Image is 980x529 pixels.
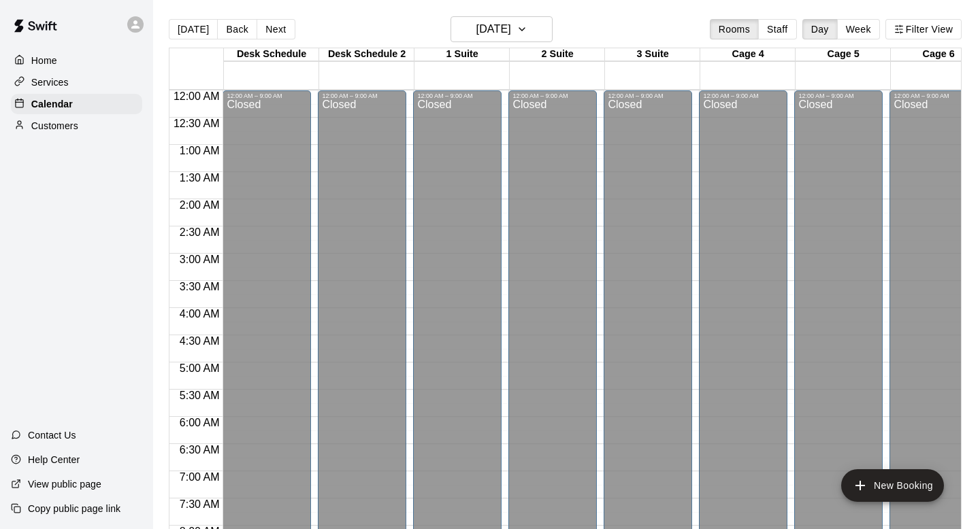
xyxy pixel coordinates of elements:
[176,308,223,320] span: 4:00 AM
[414,48,510,61] div: 1 Suite
[417,92,497,99] div: 12:00 AM – 9:00 AM
[710,19,759,39] button: Rooms
[170,118,223,129] span: 12:30 AM
[703,92,783,99] div: 12:00 AM – 9:00 AM
[796,48,891,61] div: Cage 5
[169,19,218,39] button: [DATE]
[28,428,76,442] p: Contact Us
[176,281,223,292] span: 3:30 AM
[841,469,944,502] button: add
[31,75,69,89] p: Services
[176,145,223,156] span: 1:00 AM
[176,254,223,265] span: 3:00 AM
[605,48,700,61] div: 3 Suite
[510,48,605,61] div: 2 Suite
[176,498,223,510] span: 7:30 AM
[700,48,796,61] div: Cage 4
[257,19,295,39] button: Next
[176,362,223,374] span: 5:00 AM
[176,335,223,347] span: 4:30 AM
[798,92,879,99] div: 12:00 AM – 9:00 AM
[176,226,223,238] span: 2:30 AM
[224,48,319,61] div: Desk Schedule
[176,417,223,428] span: 6:00 AM
[176,471,223,483] span: 7:00 AM
[451,16,553,42] button: [DATE]
[608,92,688,99] div: 12:00 AM – 9:00 AM
[11,50,142,71] a: Home
[758,19,797,39] button: Staff
[31,54,57,67] p: Home
[837,19,880,39] button: Week
[11,94,142,114] a: Calendar
[322,92,402,99] div: 12:00 AM – 9:00 AM
[227,92,307,99] div: 12:00 AM – 9:00 AM
[802,19,838,39] button: Day
[512,92,593,99] div: 12:00 AM – 9:00 AM
[176,444,223,456] span: 6:30 AM
[11,72,142,92] a: Services
[885,19,962,39] button: Filter View
[31,97,73,111] p: Calendar
[176,172,223,184] span: 1:30 AM
[31,119,78,133] p: Customers
[28,477,101,491] p: View public page
[176,199,223,211] span: 2:00 AM
[28,502,120,515] p: Copy public page link
[176,390,223,401] span: 5:30 AM
[217,19,257,39] button: Back
[894,92,974,99] div: 12:00 AM – 9:00 AM
[28,453,80,466] p: Help Center
[319,48,414,61] div: Desk Schedule 2
[11,116,142,136] a: Customers
[476,20,511,39] h6: [DATE]
[170,90,223,102] span: 12:00 AM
